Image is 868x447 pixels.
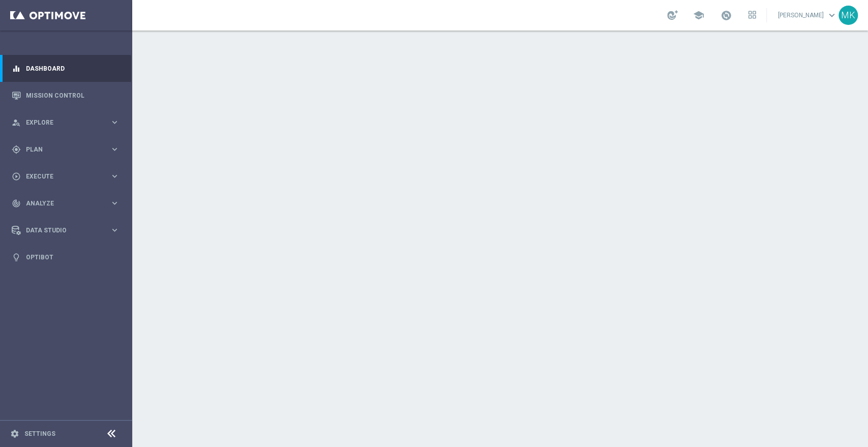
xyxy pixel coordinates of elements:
button: track_changes Analyze keyboard_arrow_right [11,199,120,207]
i: track_changes [12,199,21,208]
button: play_circle_outline Execute keyboard_arrow_right [11,172,120,181]
span: Plan [26,146,110,153]
a: Mission Control [26,82,119,109]
i: keyboard_arrow_right [110,171,119,181]
button: equalizer Dashboard [11,65,120,73]
span: Execute [26,173,110,180]
i: play_circle_outline [12,172,21,181]
span: Explore [26,120,110,126]
span: Analyze [26,200,110,206]
i: equalizer [12,64,21,73]
button: Data Studio keyboard_arrow_right [11,226,120,234]
div: Plan [12,145,110,154]
div: Execute [12,172,110,181]
div: Data Studio [12,226,110,235]
button: lightbulb Optibot [11,253,120,261]
div: Mission Control [12,82,119,109]
button: person_search Explore keyboard_arrow_right [11,118,120,127]
div: MK [839,6,858,25]
i: settings [10,429,19,438]
div: Analyze [12,199,110,208]
button: gps_fixed Plan keyboard_arrow_right [11,145,120,154]
i: person_search [12,118,21,127]
span: Data Studio [26,227,110,233]
div: Dashboard [12,55,119,82]
span: keyboard_arrow_down [826,10,837,21]
div: Optibot [12,244,119,271]
i: keyboard_arrow_right [110,225,119,235]
a: Dashboard [26,55,119,82]
a: Settings [24,431,55,437]
i: keyboard_arrow_right [110,117,119,127]
a: Optibot [26,244,119,271]
i: gps_fixed [12,145,21,154]
i: lightbulb [12,253,21,262]
div: Explore [12,118,110,127]
button: Mission Control [11,92,120,100]
i: keyboard_arrow_right [110,198,119,208]
a: [PERSON_NAME]keyboard_arrow_down [777,8,839,23]
i: keyboard_arrow_right [110,144,119,154]
span: school [693,10,704,21]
